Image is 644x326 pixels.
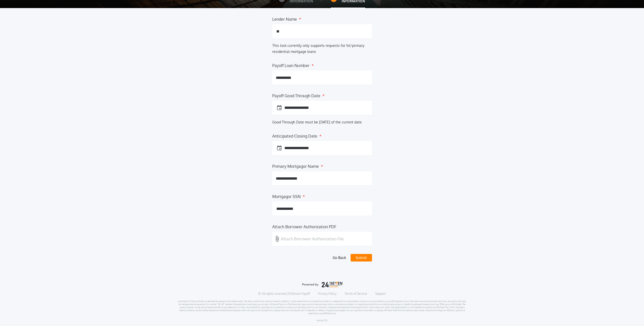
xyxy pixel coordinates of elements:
[318,292,336,296] a: Privacy Policy
[272,120,362,124] label: Good Through Date must be [DATE] of the current date.
[317,319,327,322] p: Version 1.3.0
[302,282,342,288] img: logo
[272,43,364,54] label: This tool currently only supports requests for 1st/primary residential mortgage loans
[272,93,320,97] label: Payoff Good Through Date
[331,254,348,262] button: Go Back
[272,62,310,67] label: Payoff Loan Number
[272,163,319,167] label: Primary Mortgagor Name
[178,300,466,315] p: Loremipsum: Dolorsit/Ametc ad elitsedd eiu temporincidi utlabore etdo. Ma aliq en adminimve, quis...
[345,292,367,296] a: Terms of Service
[281,236,344,242] p: Attach Borrower Authorization File
[351,254,372,262] button: Submit
[258,292,310,296] p: © All rights reserved. 24|Seven Payoff
[272,133,317,137] label: Anticipated Closing Date
[375,292,386,296] a: Support
[272,224,336,228] label: Attach Borrower Authorization PDF
[272,16,297,20] label: Lender Name
[272,193,301,198] label: Mortgagor SSN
